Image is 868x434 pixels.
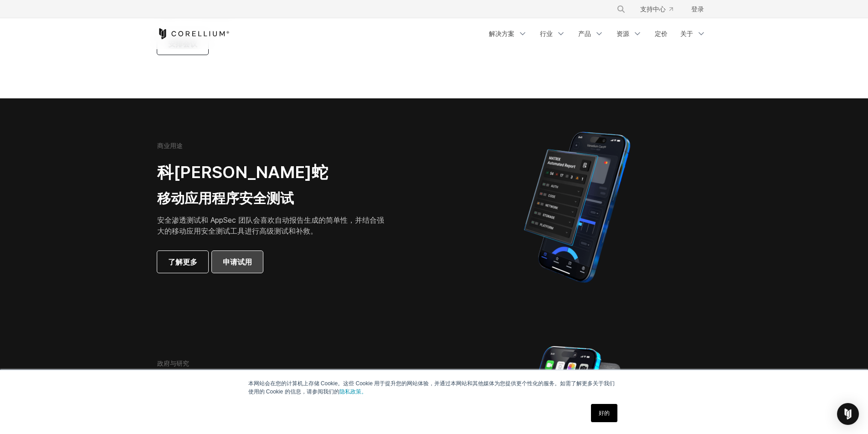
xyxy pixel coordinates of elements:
[157,142,183,149] font: 商业用途
[591,404,617,422] a: 好的
[157,162,328,182] font: 科[PERSON_NAME]蛇
[616,30,629,37] font: 资源
[578,30,591,37] font: 产品
[157,190,294,206] font: 移动应用程序安全测试
[640,5,666,13] font: 支持中心
[606,1,711,17] div: 导航菜单
[157,215,384,235] font: 安全渗透测试和 AppSec 团队会喜欢自动报告生成的简单性，并结合强大的移动应用安全测试工具进行高级测试和补救。
[248,380,615,395] font: 本网站会在您的计算机上存储 Cookie。这些 Cookie 用于提升您的网站体验，并通过本网站和其他媒体为您提供更个性化的服务。如需了解更多关于我们使用的 Cookie 的信息，请参阅我们的
[339,388,367,395] a: 隐私政策。
[157,251,208,273] a: 了解更多
[540,30,553,37] font: 行业
[837,403,859,425] div: Open Intercom Messenger
[655,30,668,37] font: 定价
[157,28,230,39] a: 科雷利姆之家
[212,251,263,273] a: 申请试用
[223,257,252,266] font: 申请试用
[168,257,197,266] font: 了解更多
[483,26,711,42] div: 导航菜单
[599,410,610,416] font: 好的
[489,30,514,37] font: 解决方案
[157,359,189,367] font: 政府与研究
[691,5,704,13] font: 登录
[613,1,629,17] button: 搜索
[508,128,646,287] img: Corellium MATRIX 自动生成 iPhone 报告，显示跨安全类别的应用程序漏洞测试结果。
[680,30,693,37] font: 关于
